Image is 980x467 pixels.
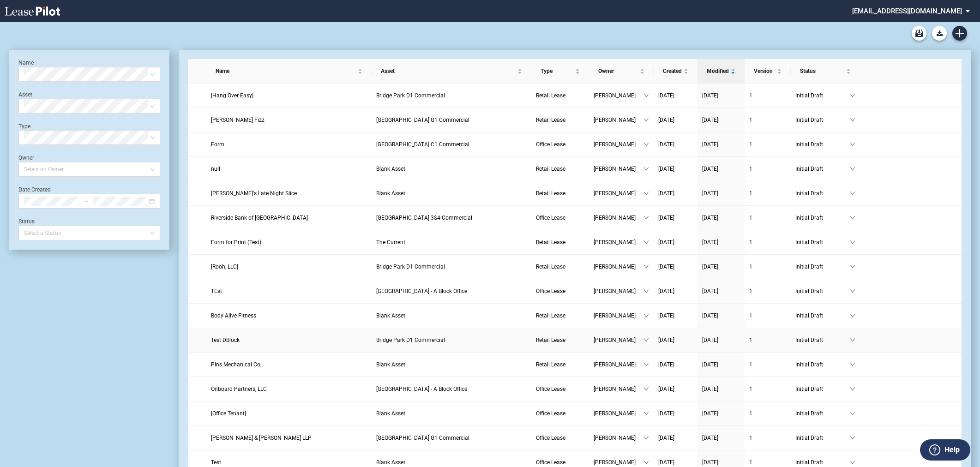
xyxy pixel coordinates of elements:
[850,166,855,172] span: down
[211,435,312,441] span: Taft Stettinius & Hollister LLP
[594,433,643,443] span: [PERSON_NAME]
[376,263,445,270] span: Bridge Park D1 Commercial
[594,311,643,320] span: [PERSON_NAME]
[795,384,850,394] span: Initial Draft
[658,215,674,221] span: [DATE]
[754,66,775,76] span: Version
[536,239,565,245] span: Retail Lease
[749,189,786,198] a: 1
[376,386,467,392] span: Bridge Park - A Block Office
[376,337,445,343] span: Bridge Park D1 Commercial
[850,313,855,318] span: down
[658,337,674,343] span: [DATE]
[749,287,786,296] a: 1
[536,263,565,270] span: Retail Lease
[749,459,752,466] span: 1
[658,311,693,320] a: [DATE]
[702,435,718,441] span: [DATE]
[850,239,855,245] span: down
[850,142,855,147] span: down
[658,189,693,198] a: [DATE]
[376,409,527,418] a: Blank Asset
[211,262,367,271] a: [Rooh, LLC]
[643,215,649,221] span: down
[376,361,405,368] span: Blank Asset
[658,263,674,270] span: [DATE]
[658,410,674,417] span: [DATE]
[749,458,786,467] a: 1
[643,386,649,392] span: down
[952,26,967,41] a: Create new document
[211,287,367,296] a: TEst
[749,141,752,148] span: 1
[536,213,584,222] a: Office Lease
[376,435,469,441] span: Bridge Park G1 Commercial
[376,312,405,319] span: Blank Asset
[211,311,367,320] a: Body Alive Fitness
[376,190,405,197] span: Blank Asset
[658,384,693,394] a: [DATE]
[211,386,267,392] span: Onboard Partners, LLC
[658,166,674,172] span: [DATE]
[800,66,844,76] span: Status
[795,140,850,149] span: Initial Draft
[658,117,674,123] span: [DATE]
[211,360,367,369] a: Pins Mechanical Co,
[376,117,469,123] span: Bridge Park G1 Commercial
[795,262,850,271] span: Initial Draft
[211,215,308,221] span: Riverside Bank of Dublin
[658,140,693,149] a: [DATE]
[594,458,643,467] span: [PERSON_NAME]
[643,337,649,343] span: down
[211,140,367,149] a: Form
[536,287,584,296] a: Office Lease
[18,155,34,161] label: Owner
[211,164,367,174] a: null
[376,335,527,345] a: Bridge Park D1 Commercial
[376,238,527,247] a: The Current
[702,141,718,148] span: [DATE]
[211,239,261,245] span: Form for Print (Test)
[658,312,674,319] span: [DATE]
[749,288,752,294] span: 1
[594,287,643,296] span: [PERSON_NAME]
[211,384,367,394] a: Onboard Partners, LLC
[795,409,850,418] span: Initial Draft
[702,239,718,245] span: [DATE]
[702,287,740,296] a: [DATE]
[376,115,527,125] a: [GEOGRAPHIC_DATA] G1 Commercial
[536,288,565,294] span: Office Lease
[658,164,693,174] a: [DATE]
[536,115,584,125] a: Retail Lease
[749,312,752,319] span: 1
[702,190,718,197] span: [DATE]
[211,141,224,148] span: Form
[658,238,693,247] a: [DATE]
[211,190,297,197] span: Mikey's Late Night Slice
[850,386,855,392] span: down
[536,458,584,467] a: Office Lease
[83,198,89,204] span: to
[745,59,791,84] th: Version
[211,115,367,125] a: [PERSON_NAME] Fizz
[643,460,649,465] span: down
[536,335,584,345] a: Retail Lease
[702,337,718,343] span: [DATE]
[749,433,786,443] a: 1
[594,384,643,394] span: [PERSON_NAME]
[658,335,693,345] a: [DATE]
[598,66,638,76] span: Owner
[594,115,643,125] span: [PERSON_NAME]
[749,91,786,100] a: 1
[376,141,469,148] span: Bridge Park C1 Commercial
[749,115,786,125] a: 1
[211,263,238,270] span: [Rooh, LLC]
[376,287,527,296] a: [GEOGRAPHIC_DATA] - A Block Office
[749,311,786,320] a: 1
[211,312,256,319] span: Body Alive Fitness
[594,262,643,271] span: [PERSON_NAME]
[211,288,222,294] span: TEst
[376,410,405,417] span: Blank Asset
[697,59,745,84] th: Modified
[211,91,367,100] a: [Hang Over Easy]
